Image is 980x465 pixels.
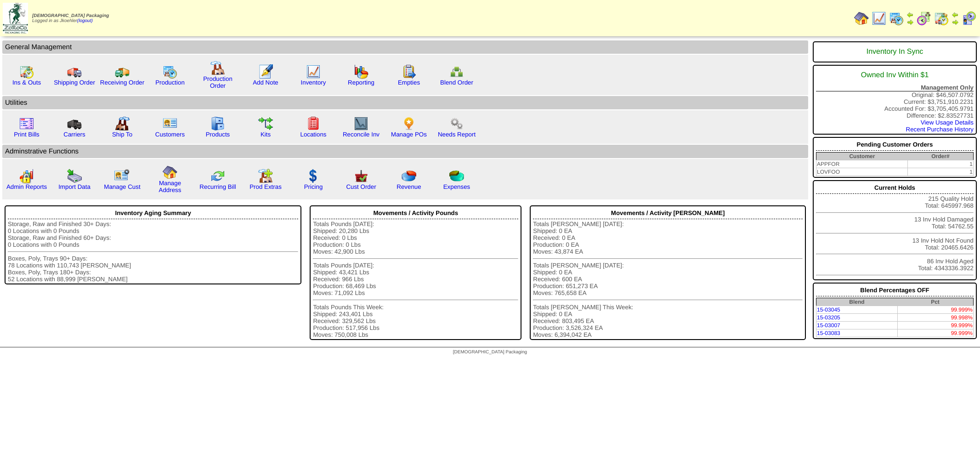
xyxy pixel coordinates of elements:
[2,40,808,54] td: General Management
[449,116,464,131] img: workflow.png
[816,43,974,61] div: Inventory In Sync
[962,11,976,26] img: calendarcustomer.gif
[12,79,41,86] a: Ins & Outs
[32,13,109,18] span: [DEMOGRAPHIC_DATA] Packaging
[2,96,808,109] td: Utilities
[159,180,181,193] a: Manage Address
[258,116,273,131] img: workflow.gif
[67,169,82,183] img: import.gif
[816,84,974,91] div: Management Only
[908,160,974,168] td: 1
[112,131,132,138] a: Ship To
[6,183,47,190] a: Admin Reports
[952,18,959,26] img: arrowright.gif
[19,169,34,183] img: graph2.png
[816,298,897,306] th: Blend
[115,116,130,131] img: factory2.gif
[104,183,140,190] a: Manage Cust
[908,168,974,176] td: 1
[206,131,230,138] a: Products
[906,126,974,133] a: Recent Purchase History
[313,221,518,338] div: Totals Pounds [DATE]: Shipped: 20,280 Lbs Received: 0 Lbs Production: 0 Lbs Moves: 42,900 Lbs Tot...
[2,145,808,158] td: Adminstrative Functions
[889,11,904,26] img: calendarprod.gif
[155,79,185,86] a: Production
[897,298,974,306] th: Pct
[258,169,273,183] img: prodextras.gif
[438,131,476,138] a: Needs Report
[897,306,974,314] td: 99.999%
[952,11,959,18] img: arrowleft.gif
[402,116,416,131] img: po.png
[897,329,974,337] td: 99.999%
[440,79,473,86] a: Blend Order
[397,183,421,190] a: Revenue
[19,64,34,79] img: calendarinout.gif
[817,314,840,321] a: 15-03205
[114,169,131,183] img: managecust.png
[210,169,225,183] img: reconcile.gif
[391,131,427,138] a: Manage POs
[453,350,527,355] span: [DEMOGRAPHIC_DATA] Packaging
[816,168,908,176] td: LOVFOO
[306,169,321,183] img: dollar.gif
[249,183,282,190] a: Prod Extras
[14,131,40,138] a: Print Bills
[163,64,177,79] img: calendarprod.gif
[100,79,144,86] a: Receiving Order
[906,18,914,26] img: arrowright.gif
[306,116,321,131] img: locations.gif
[313,207,518,219] div: Movements / Activity Pounds
[32,13,109,23] span: Logged in as Jkoehler
[402,169,416,183] img: pie_chart.png
[343,131,380,138] a: Reconcile Inv
[155,131,185,138] a: Customers
[58,183,91,190] a: Import Data
[63,131,85,138] a: Carriers
[872,11,886,26] img: line_graph.gif
[115,64,130,79] img: truck2.gif
[67,64,82,79] img: truck.gif
[253,79,278,86] a: Add Note
[210,116,225,131] img: cabinet.gif
[816,153,908,160] th: Customer
[897,322,974,329] td: 99.999%
[354,116,368,131] img: line_graph2.gif
[3,3,28,34] img: zoroco-logo-small.webp
[402,64,416,79] img: workorder.gif
[449,64,464,79] img: network.png
[813,65,977,135] div: Original: $46,507.0792 Current: $3,751,910.2231 Accounted For: $3,705,405.9791 Difference: $2.835...
[261,131,271,138] a: Kits
[354,169,368,183] img: cust_order.png
[921,119,974,126] a: View Usage Details
[934,11,949,26] img: calendarinout.gif
[354,64,368,79] img: graph.gif
[816,284,974,296] div: Blend Percentages OFF
[854,11,869,26] img: home.gif
[67,116,82,131] img: truck3.gif
[533,207,803,219] div: Movements / Activity [PERSON_NAME]
[8,207,298,219] div: Inventory Aging Summary
[163,165,177,180] img: home.gif
[917,11,931,26] img: calendarblend.gif
[817,322,840,329] a: 15-03007
[77,18,93,23] a: (logout)
[816,160,908,168] td: APPFOR
[304,183,323,190] a: Pricing
[258,64,273,79] img: orders.gif
[449,169,464,183] img: pie_chart2.png
[897,314,974,322] td: 99.998%
[163,116,177,131] img: customers.gif
[210,61,225,75] img: factory.gif
[816,67,974,84] div: Owned Inv Within $1
[348,79,374,86] a: Reporting
[817,306,840,313] a: 15-03045
[19,116,34,131] img: invoice2.gif
[398,79,420,86] a: Empties
[908,153,974,160] th: Order#
[813,180,977,280] div: 215 Quality Hold Total: 645997.968 13 Inv Hold Damaged Total: 54762.55 13 Inv Hold Not Found Tota...
[8,221,298,283] div: Storage, Raw and Finished 30+ Days: 0 Locations with 0 Pounds Storage, Raw and Finished 60+ Days:...
[533,221,803,338] div: Totals [PERSON_NAME] [DATE]: Shipped: 0 EA Received: 0 EA Production: 0 EA Moves: 43,874 EA Total...
[906,11,914,18] img: arrowleft.gif
[816,182,974,194] div: Current Holds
